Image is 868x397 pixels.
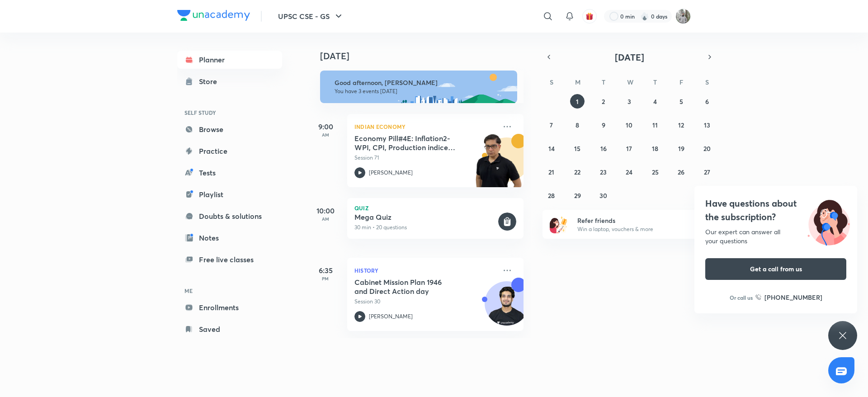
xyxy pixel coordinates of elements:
abbr: September 30, 2025 [599,191,607,200]
a: Playlist [177,185,282,203]
h5: Economy Pill#4E: Inflation2- WPI, CPI, Production indices- IIP, ASI, 8core [354,134,467,152]
h6: [PHONE_NUMBER] [764,293,822,302]
button: September 10, 2025 [622,118,637,132]
button: September 12, 2025 [674,118,689,132]
h6: Good afternoon, [PERSON_NAME] [335,79,509,87]
button: September 19, 2025 [674,141,689,156]
button: Get a call from us [705,258,846,280]
h5: 6:35 [307,265,344,276]
button: UPSC CSE - GS [273,7,349,25]
h5: Mega Quiz [354,213,496,222]
button: September 28, 2025 [544,188,559,203]
p: Or call us [730,293,753,302]
h5: 10:00 [307,205,344,216]
abbr: September 28, 2025 [548,191,555,200]
a: Practice [177,142,282,160]
abbr: September 9, 2025 [602,121,605,129]
abbr: September 3, 2025 [627,97,631,106]
button: September 18, 2025 [648,141,662,156]
abbr: September 19, 2025 [678,144,684,153]
button: September 2, 2025 [596,94,611,109]
p: Session 71 [354,154,496,162]
button: September 13, 2025 [700,118,714,132]
button: September 27, 2025 [700,165,714,179]
span: [DATE] [615,51,644,63]
abbr: September 20, 2025 [703,144,711,153]
button: September 23, 2025 [596,165,611,179]
button: September 29, 2025 [570,188,585,203]
abbr: September 13, 2025 [704,121,710,129]
p: Session 30 [354,298,496,306]
button: September 14, 2025 [544,141,559,156]
button: [DATE] [555,51,703,63]
abbr: Saturday [705,78,709,86]
button: September 6, 2025 [700,94,714,109]
h6: ME [177,283,282,298]
button: September 15, 2025 [570,141,585,156]
abbr: September 14, 2025 [548,144,555,153]
p: AM [307,216,344,222]
abbr: Monday [575,78,580,86]
a: Notes [177,229,282,247]
button: September 25, 2025 [648,165,662,179]
button: September 30, 2025 [596,188,611,203]
p: History [354,265,496,276]
abbr: Sunday [550,78,553,86]
a: [PHONE_NUMBER] [755,293,822,302]
img: ttu_illustration_new.svg [800,197,857,246]
div: Our expert can answer all your questions [705,227,846,246]
h6: SELF STUDY [177,105,282,120]
abbr: September 17, 2025 [626,144,632,153]
abbr: September 22, 2025 [574,168,580,176]
p: [PERSON_NAME] [369,169,413,177]
abbr: September 29, 2025 [574,191,581,200]
p: AM [307,132,344,137]
button: September 3, 2025 [622,94,637,109]
button: September 16, 2025 [596,141,611,156]
a: Company Logo [177,10,250,23]
img: afternoon [320,71,517,103]
button: September 17, 2025 [622,141,637,156]
abbr: September 27, 2025 [704,168,710,176]
abbr: September 15, 2025 [574,144,580,153]
h5: 9:00 [307,121,344,132]
abbr: September 18, 2025 [652,144,658,153]
h5: Cabinet Mission Plan 1946 and Direct Action day [354,278,467,296]
abbr: September 2, 2025 [602,97,605,106]
img: streak [640,12,649,21]
p: You have 3 events [DATE] [335,88,509,95]
p: Quiz [354,205,516,211]
button: September 1, 2025 [570,94,585,109]
button: September 22, 2025 [570,165,585,179]
abbr: Thursday [653,78,657,86]
h6: Refer friends [577,216,689,225]
button: September 7, 2025 [544,118,559,132]
img: referral [550,215,568,233]
h4: [DATE] [320,51,533,61]
abbr: September 5, 2025 [679,97,683,106]
a: Browse [177,120,282,138]
button: September 8, 2025 [570,118,585,132]
abbr: September 8, 2025 [576,121,579,129]
button: September 21, 2025 [544,165,559,179]
p: Win a laptop, vouchers & more [577,225,689,233]
abbr: September 1, 2025 [576,97,579,106]
abbr: September 25, 2025 [652,168,659,176]
abbr: Wednesday [627,78,633,86]
img: unacademy [474,134,524,196]
button: September 11, 2025 [648,118,662,132]
a: Free live classes [177,250,282,269]
abbr: Friday [679,78,683,86]
div: Store [199,76,222,87]
a: Saved [177,320,282,338]
abbr: September 4, 2025 [653,97,657,106]
button: September 9, 2025 [596,118,611,132]
button: September 26, 2025 [674,165,689,179]
abbr: September 12, 2025 [678,121,684,129]
img: Company Logo [177,10,250,21]
button: September 4, 2025 [648,94,662,109]
h4: Have questions about the subscription? [705,197,846,224]
a: Doubts & solutions [177,207,282,225]
abbr: Tuesday [602,78,605,86]
a: Planner [177,51,282,69]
